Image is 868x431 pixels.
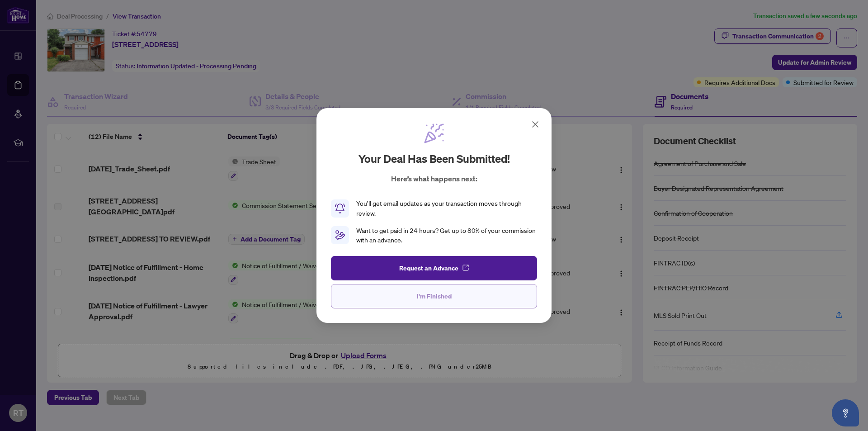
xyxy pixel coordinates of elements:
span: I'm Finished [417,289,452,303]
span: Request an Advance [399,261,458,275]
p: Here’s what happens next: [391,173,477,184]
button: I'm Finished [331,284,537,308]
div: You’ll get email updates as your transaction moves through review. [356,199,537,218]
button: Request an Advance [331,256,537,280]
h2: Your deal has been submitted! [359,152,510,166]
button: Open asap [832,399,859,426]
div: Want to get paid in 24 hours? Get up to 80% of your commission with an advance. [356,226,537,246]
